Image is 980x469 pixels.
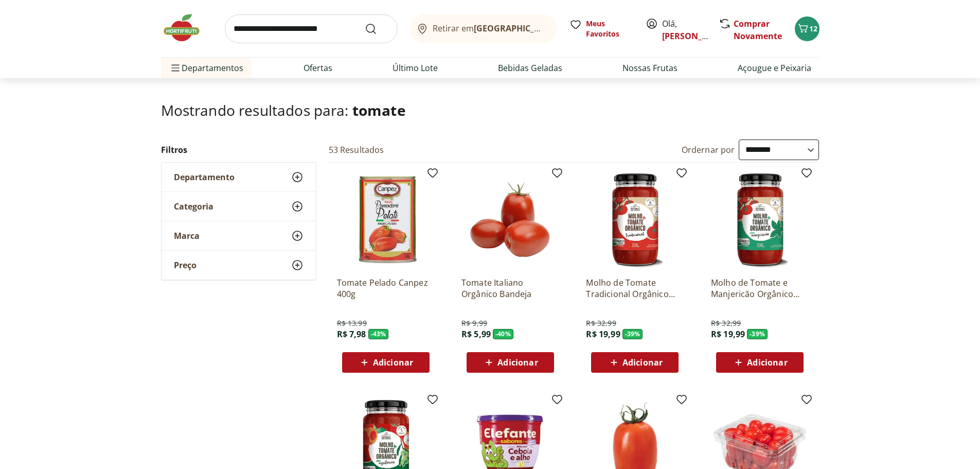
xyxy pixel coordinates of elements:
span: Olá, [662,18,708,42]
b: [GEOGRAPHIC_DATA]/[GEOGRAPHIC_DATA] [474,23,647,34]
h1: Mostrando resultados para: [161,102,819,118]
button: Marca [162,221,316,250]
a: Molho de Tomate Tradicional Orgânico Natural Da Terra 330g [586,277,684,300]
span: Categoria [174,201,213,212]
a: Nossas Frutas [622,62,678,74]
span: Meus Favoritos [586,19,633,39]
span: Departamento [174,172,235,182]
button: Menu [169,56,182,80]
h2: Filtros [161,140,316,160]
span: - 43 % [368,329,389,339]
a: Bebidas Geladas [498,62,562,74]
a: Tomate Italiano Orgânico Bandeja [461,277,559,300]
a: Meus Favoritos [569,19,633,39]
span: - 39 % [622,329,643,339]
a: Tomate Pelado Canpez 400g [337,277,435,300]
img: Hortifruti [161,12,212,43]
h2: 53 Resultados [329,144,384,155]
span: Adicionar [747,358,787,367]
label: Ordernar por [682,144,735,155]
span: Preço [174,260,197,270]
button: Adicionar [591,352,679,373]
button: Adicionar [342,352,430,373]
span: Adicionar [497,358,538,367]
span: R$ 32,99 [586,318,616,328]
img: Tomate Italiano Orgânico Bandeja [461,171,559,269]
span: Adicionar [622,358,663,367]
button: Adicionar [716,352,804,373]
span: - 40 % [493,329,513,339]
span: - 39 % [747,329,768,339]
button: Adicionar [467,352,554,373]
a: Molho de Tomate e Manjericão Orgânico Natural Da Terra 330g [711,277,809,300]
span: R$ 19,99 [586,328,620,340]
span: R$ 19,99 [711,328,745,340]
input: search [225,14,398,43]
img: Molho de Tomate Tradicional Orgânico Natural Da Terra 330g [586,171,684,269]
button: Carrinho [795,16,819,41]
img: Tomate Pelado Canpez 400g [337,171,435,269]
span: R$ 5,99 [461,328,491,340]
span: 12 [809,24,817,33]
span: Marca [174,231,200,241]
a: Último Lote [393,62,438,74]
span: R$ 7,98 [337,328,366,340]
a: [PERSON_NAME] [662,30,729,42]
button: Preço [162,251,316,280]
a: Açougue e Peixaria [738,62,811,74]
span: tomate [352,100,406,120]
span: R$ 13,99 [337,318,367,328]
a: Comprar Novamente [734,18,782,42]
button: Retirar em[GEOGRAPHIC_DATA]/[GEOGRAPHIC_DATA] [410,14,557,43]
span: R$ 9,99 [461,318,487,328]
a: Ofertas [304,62,332,74]
span: R$ 32,99 [711,318,741,328]
span: Adicionar [373,358,413,367]
span: Departamentos [169,56,243,80]
button: Departamento [162,163,316,192]
button: Submit Search [365,23,389,35]
button: Categoria [162,192,316,221]
img: Molho de Tomate e Manjericão Orgânico Natural Da Terra 330g [711,171,809,269]
span: Retirar em [433,24,546,33]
